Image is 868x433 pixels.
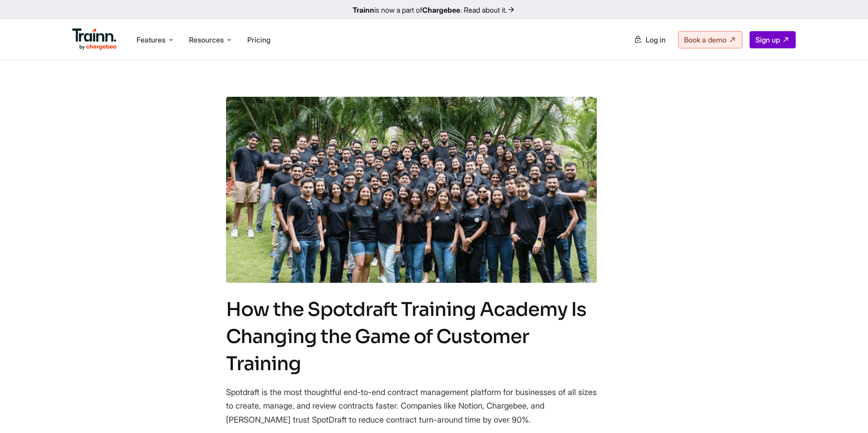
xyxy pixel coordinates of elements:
[189,35,224,45] span: Resources
[226,297,586,376] span: How the Spotdraft Training Academy Is Changing the Game of Customer Training
[422,5,460,14] b: Chargebee
[755,35,780,44] span: Sign up
[72,28,117,50] img: Trainn Logo
[137,35,165,45] span: Features
[353,5,374,14] b: Trainn
[678,31,742,48] a: Book a demo
[646,35,665,44] span: Log in
[226,97,597,283] img: Spotdraft + Trainn Journey
[750,31,796,48] a: Sign up
[247,35,270,44] a: Pricing
[684,35,726,44] span: Book a demo
[226,386,597,427] p: Spotdraft is the most thoughtful end-to-end contract management platform for businesses of all si...
[628,32,671,48] a: Log in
